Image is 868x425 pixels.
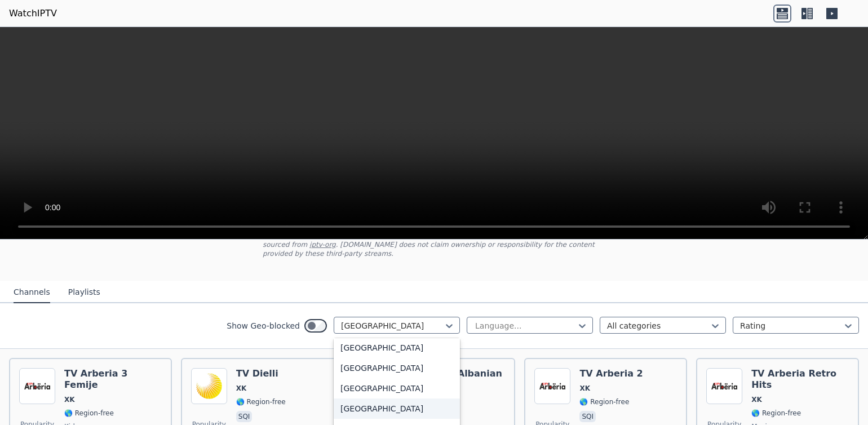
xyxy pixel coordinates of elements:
span: 🌎 Region-free [751,409,801,418]
button: Channels [14,282,50,303]
p: sqi [579,411,596,422]
h6: TV Arberia 3 Femije [64,368,162,391]
span: 🌎 Region-free [64,409,114,418]
img: TV Dielli [191,368,227,404]
span: XK [751,395,762,404]
label: Show Geo-blocked [227,320,300,331]
img: TV Arberia 3 Femije [19,368,55,404]
button: Playlists [68,282,100,303]
span: XK [236,384,247,393]
span: XK [64,395,75,404]
img: TV Arberia 2 [534,368,570,404]
p: [DOMAIN_NAME] does not host or serve any video content directly. All streams available here are s... [263,231,605,258]
p: sqi [236,411,253,422]
span: 🌎 Region-free [236,397,286,406]
h6: TV Arberia 2 [579,368,643,379]
div: [GEOGRAPHIC_DATA] [334,399,460,419]
a: iptv-org [309,241,336,249]
span: XK [579,384,590,393]
h6: TV Arberia Retro Hits [751,368,849,391]
a: WatchIPTV [9,7,57,20]
div: [GEOGRAPHIC_DATA] [334,338,460,358]
div: [GEOGRAPHIC_DATA] [334,378,460,399]
img: TV Arberia Retro Hits [706,368,742,404]
div: [GEOGRAPHIC_DATA] [334,358,460,378]
span: 🌎 Region-free [579,397,629,406]
h6: TV Dielli [236,368,286,379]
